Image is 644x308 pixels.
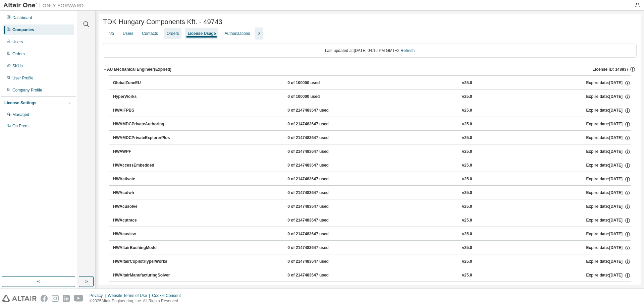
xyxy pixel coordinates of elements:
div: Companies [12,27,34,33]
div: 0 of 2147483647 used [287,190,348,196]
div: v25.0 [462,149,472,155]
div: Expire date: [DATE] [586,121,631,127]
button: HWAltairManufacturingSolver0 of 2147483647 usedv25.0Expire date:[DATE] [113,268,631,283]
div: v25.0 [462,135,472,141]
div: v25.0 [462,176,472,182]
button: HWAltairCopilotHyperWorks0 of 2147483647 usedv25.0Expire date:[DATE] [113,254,631,269]
button: HWActivate0 of 2147483647 usedv25.0Expire date:[DATE] [113,172,631,187]
button: HWAccessEmbedded0 of 2147483647 usedv25.0Expire date:[DATE] [113,158,631,173]
div: User Profile [12,75,34,81]
div: v25.0 [462,121,472,127]
div: Orders [12,51,25,57]
div: Dashboard [12,15,32,20]
button: HWAcutrace0 of 2147483647 usedv25.0Expire date:[DATE] [113,213,631,228]
div: License Settings [4,100,36,106]
div: HWAltairCopilotHyperWorks [113,259,173,265]
div: HWAIFPBS [113,108,173,114]
div: Expire date: [DATE] [586,259,631,265]
div: v25.0 [462,259,472,265]
div: 0 of 2147483647 used [287,204,348,210]
div: HWAcutrace [113,218,173,224]
div: 0 of 2147483647 used [287,108,348,114]
div: v25.0 [462,204,472,210]
div: HWAcusolve [113,204,173,210]
button: HWAIFPBS0 of 2147483647 usedv25.0Expire date:[DATE] [113,103,631,118]
div: Managed [12,112,29,117]
div: 0 of 2147483647 used [287,259,348,265]
div: AU Mechanical Engineer (Expired) [107,67,171,72]
div: 0 of 2147483647 used [287,272,348,279]
div: Expire date: [DATE] [586,231,631,237]
div: v25.0 [462,80,472,86]
img: Altair One [3,2,87,9]
div: HyperWorks [113,94,173,100]
div: Info [107,31,114,36]
button: HWAMDCPrivateAuthoring0 of 2147483647 usedv25.0Expire date:[DATE] [113,117,631,132]
div: 0 of 2147483647 used [287,121,348,127]
div: Expire date: [DATE] [586,176,631,182]
button: HWAcufwh0 of 2147483647 usedv25.0Expire date:[DATE] [113,186,631,200]
div: Expire date: [DATE] [586,80,631,86]
div: Users [123,31,133,36]
div: Orders [167,31,179,36]
p: © 2025 Altair Engineering, Inc. All Rights Reserved. [90,298,185,304]
div: HWAcuview [113,231,173,237]
div: Authorizations [224,31,250,36]
button: HWAcuview0 of 2147483647 usedv25.0Expire date:[DATE] [113,227,631,242]
div: 0 of 100000 used [287,94,348,100]
span: TDK Hungary Components Kft. - 49743 [103,18,222,26]
div: v25.0 [462,163,472,169]
div: License Usage [187,31,216,36]
div: Website Terms of Use [108,293,152,298]
div: 0 of 100000 used [287,80,348,86]
div: v25.0 [462,231,472,237]
div: HWAccessEmbedded [113,163,173,169]
div: Expire date: [DATE] [586,218,631,224]
div: HWAcufwh [113,190,173,196]
div: SKUs [12,63,23,69]
div: Company Profile [12,87,42,93]
div: HWActivate [113,176,173,182]
div: v25.0 [462,108,472,114]
button: HWAcusolve0 of 2147483647 usedv25.0Expire date:[DATE] [113,199,631,214]
button: HWAWPF0 of 2147483647 usedv25.0Expire date:[DATE] [113,144,631,159]
div: HWAltairManufacturingSolver [113,272,173,279]
div: Users [12,39,23,45]
button: HWAltairMfgSolver0 of 2147483647 usedv25.0Expire date:[DATE] [113,282,631,297]
div: Expire date: [DATE] [586,245,631,251]
div: v25.0 [462,94,472,100]
div: 0 of 2147483647 used [287,135,348,141]
button: HyperWorks0 of 100000 usedv25.0Expire date:[DATE] [113,89,631,104]
div: Expire date: [DATE] [586,94,631,100]
div: Contacts [142,31,158,36]
div: GlobalZoneEU [113,80,173,86]
div: Expire date: [DATE] [586,149,631,155]
div: Expire date: [DATE] [586,272,631,279]
img: youtube.svg [74,295,84,302]
div: 0 of 2147483647 used [287,245,348,251]
div: 0 of 2147483647 used [287,149,348,155]
div: HWAltairBushingModel [113,245,173,251]
div: Cookie Consent [152,293,184,298]
div: HWAMDCPrivateAuthoring [113,121,173,127]
span: License ID: 148837 [593,67,629,72]
div: v25.0 [462,245,472,251]
img: altair_logo.svg [2,295,37,302]
div: 0 of 2147483647 used [287,231,348,237]
div: Expire date: [DATE] [586,108,631,114]
div: On Prem [12,123,29,129]
img: facebook.svg [41,295,48,302]
div: Expire date: [DATE] [586,163,631,169]
div: v25.0 [462,272,472,279]
button: HWAltairBushingModel0 of 2147483647 usedv25.0Expire date:[DATE] [113,241,631,255]
div: Privacy [90,293,108,298]
img: linkedin.svg [63,295,70,302]
a: Refresh [400,48,415,53]
button: AU Mechanical Engineer(Expired)License ID: 148837 [103,62,637,77]
div: 0 of 2147483647 used [287,163,348,169]
button: HWAMDCPrivateExplorerPlus0 of 2147483647 usedv25.0Expire date:[DATE] [113,131,631,145]
div: 0 of 2147483647 used [287,176,348,182]
div: Expire date: [DATE] [586,204,631,210]
div: v25.0 [462,190,472,196]
div: Expire date: [DATE] [586,135,631,141]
